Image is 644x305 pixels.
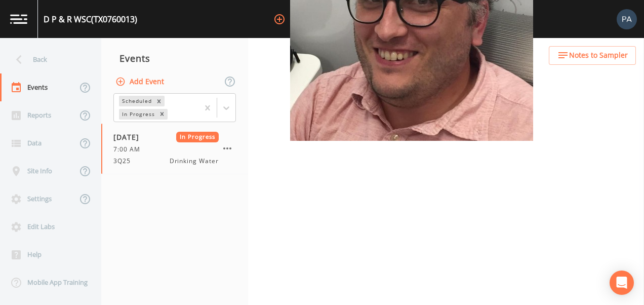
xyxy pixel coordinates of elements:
div: D P & R WSC (TX0760013) [44,13,137,25]
div: Remove Scheduled [153,96,165,106]
div: Events [101,46,248,71]
span: [DATE] [113,132,146,142]
img: b17d2fe1905336b00f7c80abca93f3e1 [617,9,637,29]
button: Add Event [113,72,168,91]
span: 3Q25 [113,157,137,166]
span: 7:00 AM [113,145,146,154]
div: Scheduled [119,96,153,106]
img: logo [10,14,27,24]
span: Notes to Sampler [569,49,628,62]
div: Remove In Progress [156,109,168,120]
span: In Progress [176,132,219,142]
span: Drinking Water [170,157,219,166]
div: Open Intercom Messenger [610,271,634,295]
button: Notes to Sampler [549,46,636,65]
div: In Progress [119,109,156,120]
a: [DATE]In Progress7:00 AM3Q25Drinking Water [101,124,248,174]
